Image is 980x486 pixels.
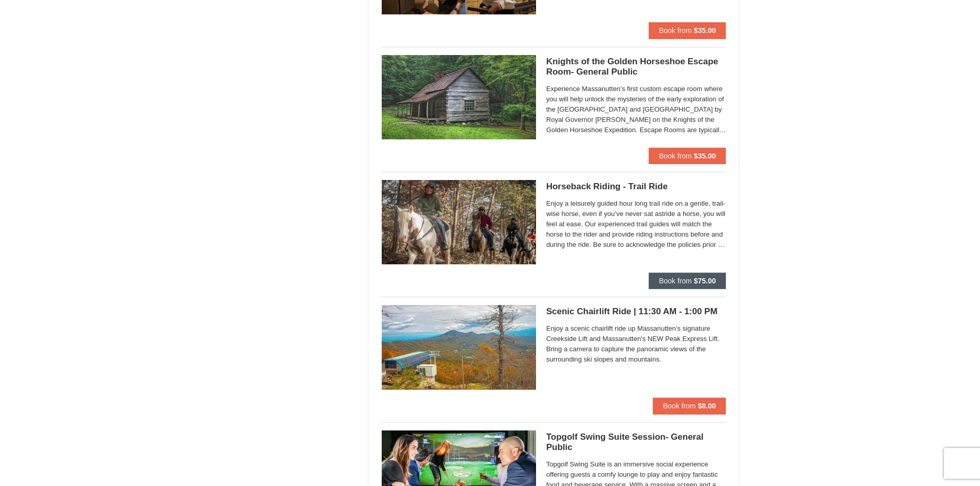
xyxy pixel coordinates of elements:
[546,432,726,453] h5: Topgolf Swing Suite Session- General Public
[546,307,726,317] h5: Scenic Chairlift Ride | 11:30 AM - 1:00 PM
[663,402,696,410] span: Book from
[653,398,726,414] button: Book from $8.00
[694,277,716,285] strong: $75.00
[659,277,692,285] span: Book from
[649,148,726,164] button: Book from $35.00
[546,182,726,192] h5: Horseback Riding - Trail Ride
[649,273,726,289] button: Book from $75.00
[382,55,536,139] img: 6619913-491-e8ed24e0.jpg
[546,199,726,250] span: Enjoy a leisurely guided hour long trail ride on a gentle, trail-wise horse, even if you’ve never...
[546,57,726,77] h5: Knights of the Golden Horseshoe Escape Room- General Public
[546,84,726,135] span: Experience Massanutten’s first custom escape room where you will help unlock the mysteries of the...
[694,152,716,160] strong: $35.00
[546,323,726,365] span: Enjoy a scenic chairlift ride up Massanutten’s signature Creekside Lift and Massanutten's NEW Pea...
[694,26,716,34] strong: $35.00
[382,305,536,389] img: 24896431-13-a88f1aaf.jpg
[382,180,536,264] img: 21584748-79-4e8ac5ed.jpg
[659,26,692,34] span: Book from
[659,152,692,160] span: Book from
[649,22,726,39] button: Book from $35.00
[698,402,716,410] strong: $8.00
